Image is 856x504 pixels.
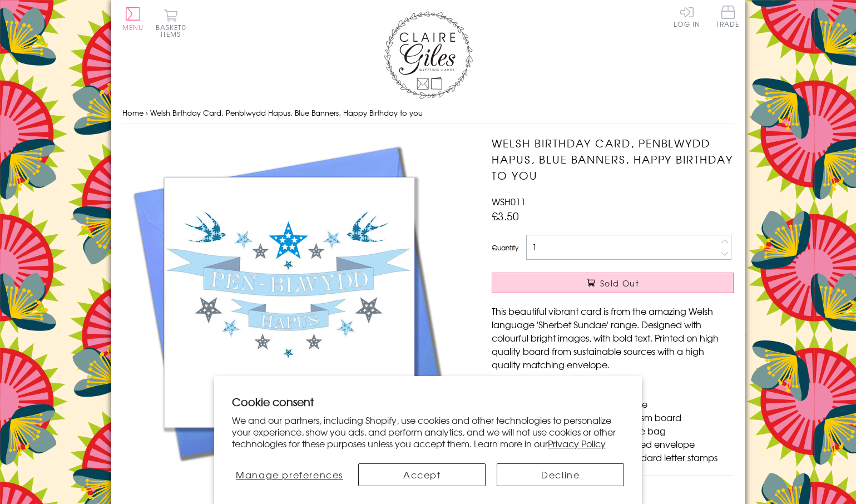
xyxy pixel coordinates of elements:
img: Claire Giles Greetings Cards [384,11,473,99]
nav: breadcrumbs [122,102,734,125]
span: Manage preferences [236,468,343,481]
a: Trade [716,6,740,29]
a: Privacy Policy [548,437,606,450]
button: Menu [122,7,144,31]
span: Trade [716,6,740,27]
button: Basket0 items [156,9,186,37]
img: Welsh Birthday Card, Penblwydd Hapus, Blue Banners, Happy Birthday to you [122,135,456,469]
p: This beautiful vibrant card is from the amazing Welsh language 'Sherbet Sundae' range. Designed w... [492,304,734,371]
button: Manage preferences [232,463,348,486]
span: Sold Out [600,278,639,289]
span: › [146,107,148,118]
span: Menu [122,22,144,32]
span: £3.50 [492,208,519,224]
a: Log In [674,6,700,27]
button: Accept [358,463,486,486]
button: Sold Out [492,273,734,293]
p: We and our partners, including Shopify, use cookies and other technologies to personalize your ex... [232,414,625,449]
button: Decline [497,463,624,486]
span: Welsh Birthday Card, Penblwydd Hapus, Blue Banners, Happy Birthday to you [150,107,423,118]
label: Quantity [492,243,518,253]
h2: Cookie consent [232,394,625,409]
h1: Welsh Birthday Card, Penblwydd Hapus, Blue Banners, Happy Birthday to you [492,135,734,183]
span: WSH011 [492,195,526,208]
a: Home [122,107,144,118]
span: 0 items [161,22,186,39]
